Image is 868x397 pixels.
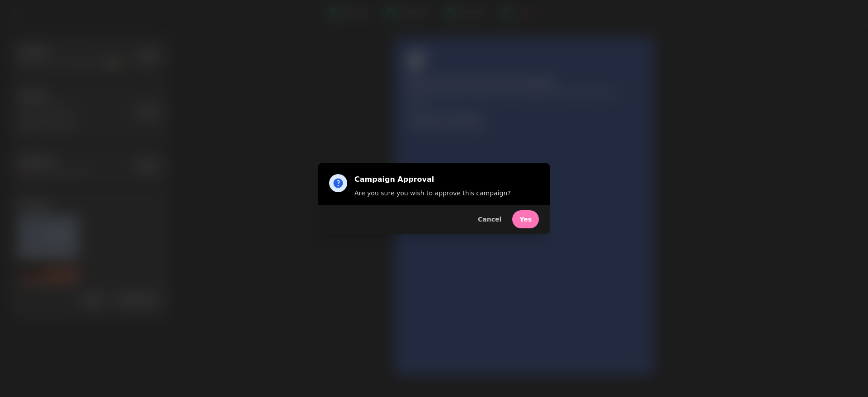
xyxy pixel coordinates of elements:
[512,210,539,228] button: Yes
[478,216,501,222] span: Cancel
[1,42,144,43] table: divider
[519,216,532,222] span: Yes
[471,210,509,228] button: Cancel
[354,189,511,198] p: Are you sure you wish to approve this campaign?
[354,174,511,185] h2: Campaign Approval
